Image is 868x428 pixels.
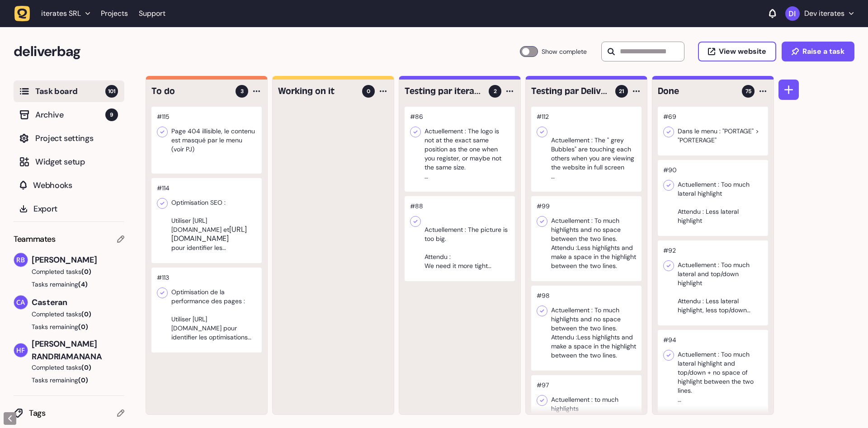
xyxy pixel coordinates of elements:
[105,85,118,98] span: 101
[698,42,776,61] button: View website
[14,233,56,245] span: Teammates
[14,104,124,126] button: Archive9
[802,48,844,55] span: Raise a task
[139,9,165,18] a: Support
[81,363,91,372] span: (0)
[14,322,124,331] button: Tasks remaining(0)
[14,310,117,319] button: Completed tasks(0)
[367,87,370,95] span: 0
[531,85,609,98] h4: Testing par Deliverbag
[14,41,520,62] h2: deliverbag
[14,280,124,289] button: Tasks remaining(4)
[32,338,124,363] span: [PERSON_NAME] RANDRIAMANANA
[81,268,91,276] span: (0)
[35,85,105,98] span: Task board
[804,9,844,18] p: Dev iterates
[542,46,587,57] span: Show complete
[241,87,244,95] span: 3
[719,48,766,55] span: View website
[41,9,81,18] span: iterates SRL
[785,6,854,21] button: Dev iterates
[14,267,117,276] button: Completed tasks(0)
[32,254,124,266] span: [PERSON_NAME]
[14,376,124,385] button: Tasks remaining(0)
[14,363,117,372] button: Completed tasks(0)
[745,87,751,95] span: 75
[14,174,124,196] button: Webhooks
[494,87,497,95] span: 2
[32,296,124,309] span: Casteran
[278,85,356,98] h4: Working on it
[405,85,482,98] h4: Testing par iterates
[14,80,124,102] button: Task board101
[35,108,105,121] span: Archive
[14,343,28,357] img: Harimisa Fidèle Ullmann RANDRIAMANANA
[81,310,91,318] span: (0)
[151,85,229,98] h4: To do
[78,376,88,384] span: (0)
[33,179,118,192] span: Webhooks
[78,280,88,288] span: (4)
[14,5,95,22] button: iterates SRL
[14,198,124,220] button: Export
[619,87,624,95] span: 21
[782,42,854,61] button: Raise a task
[35,155,118,168] span: Widget setup
[78,323,88,331] span: (0)
[14,151,124,173] button: Widget setup
[101,5,128,22] a: Projects
[14,253,28,267] img: Rodolphe Balay
[35,132,118,145] span: Project settings
[105,108,118,121] span: 9
[14,296,28,309] img: Casteran
[33,202,118,215] span: Export
[14,127,124,149] button: Project settings
[658,85,736,98] h4: Done
[785,6,800,21] img: Dev iterates
[29,407,117,419] span: Tags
